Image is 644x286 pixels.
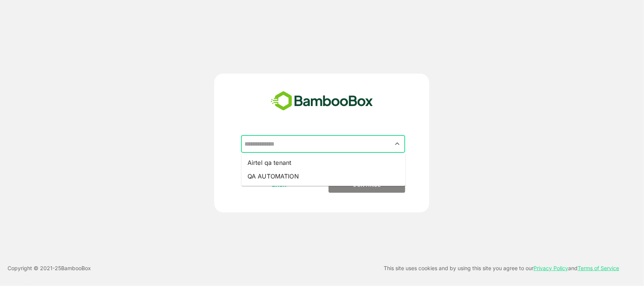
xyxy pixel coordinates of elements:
button: Close [392,139,403,149]
a: Terms of Service [578,265,619,271]
a: Privacy Policy [534,265,569,271]
p: This site uses cookies and by using this site you agree to our and [384,264,619,273]
li: Airtel qa tenant [241,156,406,169]
p: Copyright © 2021- 25 BambooBox [8,264,91,273]
img: bamboobox [267,89,377,114]
li: QA AUTOMATION [241,169,406,183]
